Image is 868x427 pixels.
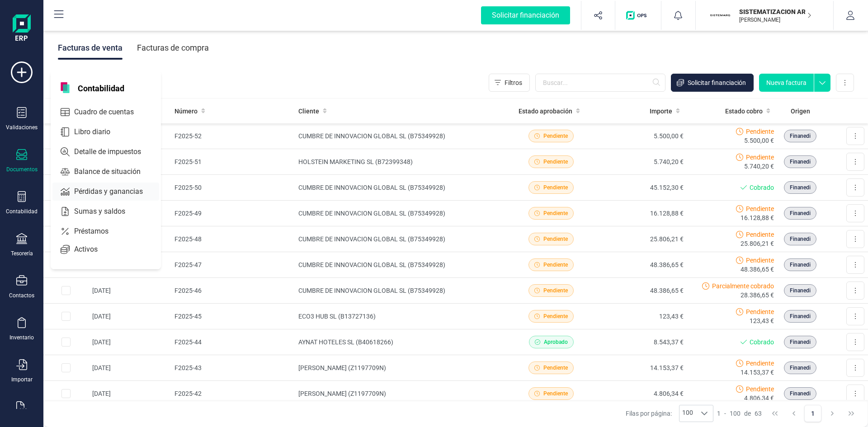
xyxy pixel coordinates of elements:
td: CUMBRE DE INNOVACION GLOBAL SL (B75349928) [295,252,506,278]
button: Filtros [489,74,530,92]
td: F2025-48 [171,226,295,252]
span: Balance de situación [71,166,157,177]
div: Facturas de venta [58,36,123,60]
img: SI [710,5,730,25]
span: 5.500,00 € [744,136,774,145]
div: Row Selected 3088ea6a-876f-4b9b-9543-cb821d61b4f5 [61,286,71,295]
div: - [717,409,762,418]
td: CUMBRE DE INNOVACION GLOBAL SL (B75349928) [295,201,506,226]
span: Finanedi [790,389,811,398]
span: Origen [791,107,810,116]
button: Next Page [824,405,841,422]
td: 123,43 € [596,304,687,329]
button: Solicitar financiación [671,74,754,92]
td: CUMBRE DE INNOVACION GLOBAL SL (B75349928) [295,175,506,201]
td: 45.152,30 € [596,175,687,201]
td: F2025-49 [171,201,295,226]
div: Importar [11,376,33,383]
span: Aprobado [544,338,568,346]
p: [PERSON_NAME] [739,16,811,23]
td: 48.386,65 € [596,278,687,304]
span: Sumas y saldos [71,206,142,217]
div: Row Selected 471d7eeb-18df-4cfd-8434-2d998b6b80f4 [61,389,71,398]
span: Pendiente [746,127,774,136]
span: Cuadro de cuentas [71,107,150,117]
span: Activos [71,244,114,255]
td: AYNAT HOTELES SL (B40618266) [295,329,506,355]
span: Parcialmente cobrado [712,282,774,291]
span: Finanedi [790,261,811,269]
span: Pendiente [543,389,568,398]
span: 28.386,65 € [741,291,774,300]
td: F2025-51 [171,149,295,175]
span: Pendiente [746,385,774,394]
span: Estado aprobación [519,107,572,116]
div: Inventario [9,334,34,341]
td: CUMBRE DE INNOVACION GLOBAL SL (B75349928) [295,226,506,252]
td: F2025-45 [171,304,295,329]
td: F2025-47 [171,252,295,278]
p: SISTEMATIZACION ARQUITECTONICA EN REFORMAS SL [739,7,811,16]
button: Solicitar financiación [470,1,581,30]
button: First Page [766,405,783,422]
span: 48.386,65 € [741,265,774,274]
span: 100 [679,405,696,422]
div: Validaciones [6,124,38,131]
span: Pendiente [746,359,774,368]
div: Tesorería [11,250,33,257]
td: 16.128,88 € [596,201,687,226]
span: Finanedi [790,209,811,217]
button: Logo de OPS [621,1,656,30]
td: [PERSON_NAME] (Z1197709N) [295,355,506,381]
span: Pendiente [746,153,774,162]
span: Pendiente [543,364,568,372]
span: 14.153,37 € [741,368,774,377]
td: F2025-46 [171,278,295,304]
div: Row Selected 9ae6edac-501a-496f-ba89-ebd8b8f28f39 [61,312,71,321]
img: Logo de OPS [626,11,650,20]
span: Pendiente [746,230,774,239]
span: Finanedi [790,364,811,372]
span: Finanedi [790,338,811,346]
td: 48.386,65 € [596,252,687,278]
span: Contabilidad [72,82,130,93]
span: Finanedi [790,158,811,166]
td: F2025-52 [171,123,295,149]
span: Pendiente [543,261,568,269]
span: Pendiente [543,183,568,192]
span: Pendiente [746,307,774,316]
span: Libro diario [71,127,127,137]
span: 1 [717,409,721,418]
td: F2025-43 [171,355,295,381]
td: 4.806,34 € [596,381,687,407]
td: 14.153,37 € [596,355,687,381]
span: Solicitar financiación [688,78,746,87]
td: F2025-50 [171,175,295,201]
span: Finanedi [790,312,811,320]
span: Filtros [505,78,522,87]
span: Pendiente [543,132,568,140]
span: Pendiente [543,286,568,295]
td: HOLSTEIN MARKETING SL (B72399348) [295,149,506,175]
input: Buscar... [535,74,665,92]
td: 25.806,21 € [596,226,687,252]
span: Finanedi [790,286,811,295]
td: 5.500,00 € [596,123,687,149]
span: Préstamos [71,226,125,237]
span: Cobrado [750,183,774,192]
td: 5.740,20 € [596,149,687,175]
button: Previous Page [785,405,802,422]
td: 8.543,37 € [596,329,687,355]
div: Facturas de compra [137,36,209,60]
span: Estado cobro [725,107,763,116]
span: 123,43 € [750,316,774,325]
span: 25.806,21 € [741,239,774,248]
span: Pérdidas y ganancias [71,186,159,197]
td: F2025-44 [171,329,295,355]
img: Logo Finanedi [13,14,31,43]
div: Documentos [6,166,38,173]
div: Filas por página: [626,405,713,422]
div: Contactos [9,292,34,299]
span: Importe [650,107,672,116]
span: Finanedi [790,183,811,192]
